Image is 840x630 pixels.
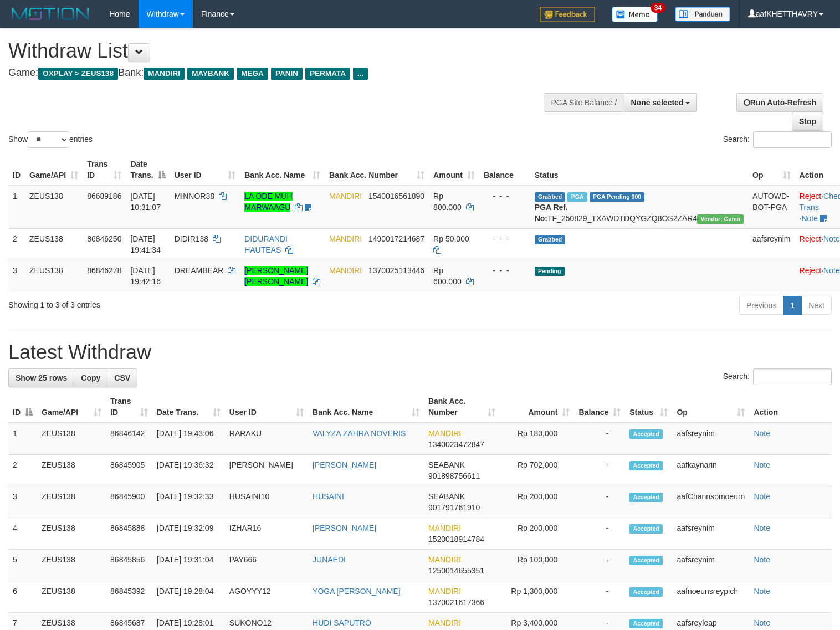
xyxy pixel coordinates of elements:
[225,455,308,486] td: [PERSON_NAME]
[237,68,268,80] span: MEGA
[675,7,730,22] img: panduan.png
[37,581,106,613] td: ZEUS138
[479,154,530,186] th: Balance
[244,266,308,286] a: [PERSON_NAME] [PERSON_NAME]
[170,154,240,186] th: User ID: activate to sort column ascending
[271,68,303,80] span: PANIN
[37,518,106,550] td: ZEUS138
[325,154,429,186] th: Bank Acc. Number: activate to sort column ascending
[723,368,832,385] label: Search:
[8,486,37,518] td: 3
[625,391,672,423] th: Status: activate to sort column ascending
[25,186,83,229] td: ZEUS138
[37,391,106,423] th: Game/API: activate to sort column ascending
[313,429,406,438] a: VALYZA ZAHRA NOVERIS
[754,555,770,564] a: Note
[544,93,623,112] div: PGA Site Balance /
[574,486,625,518] td: -
[754,492,770,501] a: Note
[748,186,795,229] td: AUTOWD-BOT-PGA
[428,535,484,544] span: Copy 1520018914784 to clipboard
[313,618,371,627] a: HUDI SAPUTRO
[574,550,625,581] td: -
[535,267,565,276] span: Pending
[130,234,161,254] span: [DATE] 19:41:34
[428,503,480,512] span: Copy 901791761910 to clipboard
[500,518,574,550] td: Rp 200,000
[574,391,625,423] th: Balance: activate to sort column ascending
[629,587,663,597] span: Accepted
[16,373,67,382] span: Show 25 rows
[574,423,625,455] td: -
[8,131,93,148] label: Show entries
[152,581,225,613] td: [DATE] 19:28:04
[106,581,152,613] td: 86845392
[225,486,308,518] td: HUSAINI10
[567,192,587,202] span: Marked by aafkaynarin
[106,518,152,550] td: 86845888
[38,68,118,80] span: OXPLAY > ZEUS138
[500,581,574,613] td: Rp 1,300,000
[106,391,152,423] th: Trans ID: activate to sort column ascending
[329,234,362,243] span: MANDIRI
[152,423,225,455] td: [DATE] 19:43:06
[368,266,424,275] span: Copy 1370025113446 to clipboard
[629,619,663,628] span: Accepted
[748,154,795,186] th: Op: activate to sort column ascending
[114,373,130,382] span: CSV
[8,423,37,455] td: 1
[783,296,802,315] a: 1
[130,266,161,286] span: [DATE] 19:42:16
[535,203,568,223] b: PGA Ref. No:
[500,550,574,581] td: Rp 100,000
[87,192,121,201] span: 86689186
[753,131,832,148] input: Search:
[823,234,840,243] a: Note
[433,266,462,286] span: Rp 600.000
[308,391,424,423] th: Bank Acc. Name: activate to sort column ascending
[37,423,106,455] td: ZEUS138
[368,234,424,243] span: Copy 1490017214687 to clipboard
[540,7,595,22] img: Feedback.jpg
[8,40,549,62] h1: Withdraw List
[800,266,822,275] a: Reject
[748,228,795,260] td: aafsreynim
[672,581,749,613] td: aafnoeunsreypich
[106,550,152,581] td: 86845856
[629,461,663,470] span: Accepted
[8,260,25,291] td: 3
[574,581,625,613] td: -
[126,154,170,186] th: Date Trans.: activate to sort column descending
[25,260,83,291] td: ZEUS138
[428,555,461,564] span: MANDIRI
[8,6,93,22] img: MOTION_logo.png
[749,391,832,423] th: Action
[87,234,121,243] span: 86846250
[530,154,748,186] th: Status
[8,154,25,186] th: ID
[8,518,37,550] td: 4
[175,266,224,275] span: DREAMBEAR
[428,524,461,532] span: MANDIRI
[651,3,665,13] span: 34
[175,234,208,243] span: DIDIR138
[8,550,37,581] td: 5
[428,472,480,480] span: Copy 901898756611 to clipboard
[8,295,342,310] div: Showing 1 to 3 of 3 entries
[530,186,748,229] td: TF_250829_TXAWDTDQYGZQ8OS2ZAR4
[629,524,663,534] span: Accepted
[313,587,401,596] a: YOGA [PERSON_NAME]
[8,341,832,363] h1: Latest Withdraw
[152,486,225,518] td: [DATE] 19:32:33
[754,524,770,532] a: Note
[244,234,288,254] a: DIDURANDI HAUTEAS
[313,555,346,564] a: JUNAEDI
[739,296,783,315] a: Previous
[574,518,625,550] td: -
[500,423,574,455] td: Rp 180,000
[672,550,749,581] td: aafsreynim
[152,518,225,550] td: [DATE] 19:32:09
[152,455,225,486] td: [DATE] 19:36:32
[672,455,749,486] td: aafkaynarin
[428,429,461,438] span: MANDIRI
